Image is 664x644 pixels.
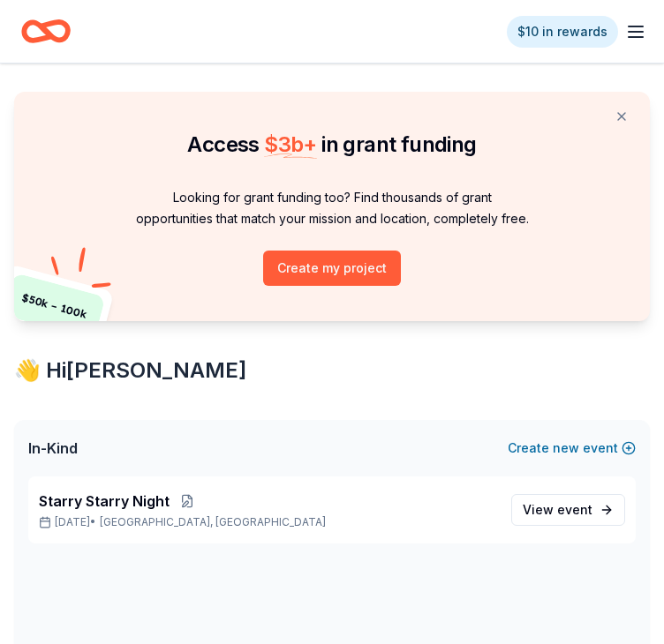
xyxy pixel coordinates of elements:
[39,490,170,512] span: Starry Starry Night
[35,187,629,229] p: Looking for grant funding too? Find thousands of grant opportunities that match your mission and ...
[508,438,636,459] button: Createnewevent
[28,438,78,459] span: In-Kind
[523,499,592,520] span: View
[553,438,579,459] span: new
[263,251,401,286] button: Create my project
[100,515,326,529] span: [GEOGRAPHIC_DATA], [GEOGRAPHIC_DATA]
[507,16,618,48] a: $10 in rewards
[511,494,625,526] a: View event
[264,131,317,157] span: $ 3b +
[21,11,71,52] a: Home
[39,515,497,529] p: [DATE] •
[187,131,476,157] span: Access in grant funding
[557,502,592,517] span: event
[14,356,650,385] div: 👋 Hi [PERSON_NAME]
